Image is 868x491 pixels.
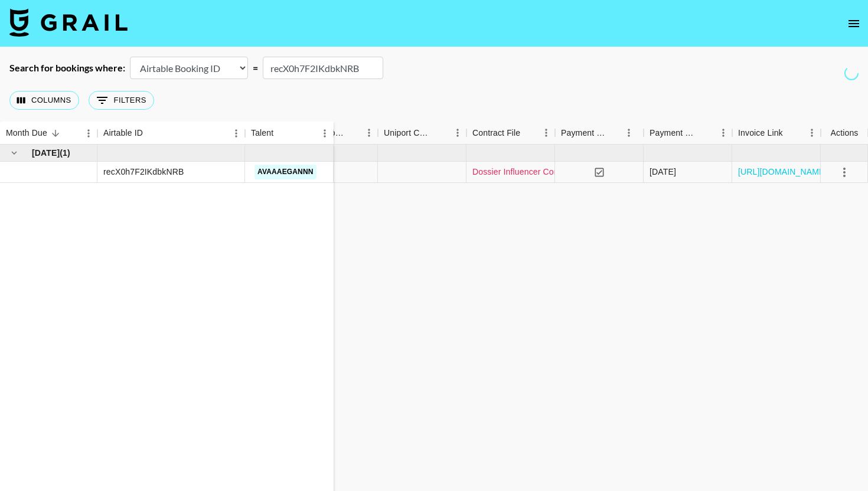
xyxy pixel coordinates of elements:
button: Menu [537,124,555,142]
button: Sort [143,125,159,142]
button: Menu [714,124,732,142]
button: Menu [316,125,334,142]
button: open drawer [842,12,866,35]
div: Month Due [6,122,47,145]
div: Airtable ID [103,122,143,145]
img: Grail Talent [9,8,128,37]
div: Invoice Link [738,122,783,145]
div: Payment Sent [555,122,644,145]
div: Talent [245,122,334,145]
button: Menu [227,125,245,142]
button: hide children [6,145,22,161]
button: Menu [803,124,821,142]
button: Sort [47,125,64,142]
span: [DATE] [32,147,60,159]
span: Refreshing campaigns... [844,66,859,81]
button: select merge strategy [834,162,854,182]
button: Menu [449,124,466,142]
div: Invoice Notes [289,122,378,145]
a: avaaaegannn [254,165,316,179]
button: Sort [432,125,449,141]
a: Dossier Influencer Contract x Halster Hotkins.pdf [472,166,655,178]
div: = [253,62,258,74]
button: Show filters [89,91,154,110]
button: Menu [360,124,378,142]
button: Select columns [9,91,79,110]
div: Invoice Link [732,122,821,145]
button: Sort [273,125,290,142]
div: Payment Sent Date [644,122,732,145]
span: ( 1 ) [60,147,70,159]
div: recX0h7F2IKdbkNRB [103,166,184,178]
div: 15/07/2025 [650,166,676,178]
div: Payment Sent [561,122,607,145]
div: Actions [831,122,859,145]
button: Menu [620,124,638,142]
div: Uniport Contact Email [378,122,466,145]
a: [URL][DOMAIN_NAME] [738,166,827,178]
div: Airtable ID [97,122,245,145]
div: Contract File [472,122,520,145]
button: Sort [607,125,624,141]
div: Search for bookings where: [9,62,125,74]
div: Talent [251,122,273,145]
div: Actions [821,122,868,145]
button: Sort [783,125,800,141]
button: Menu [80,125,97,142]
div: Uniport Contact Email [384,122,432,145]
button: Sort [698,125,714,141]
button: Sort [520,125,537,141]
button: Sort [344,125,360,141]
div: Payment Sent Date [650,122,698,145]
div: Contract File [466,122,555,145]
